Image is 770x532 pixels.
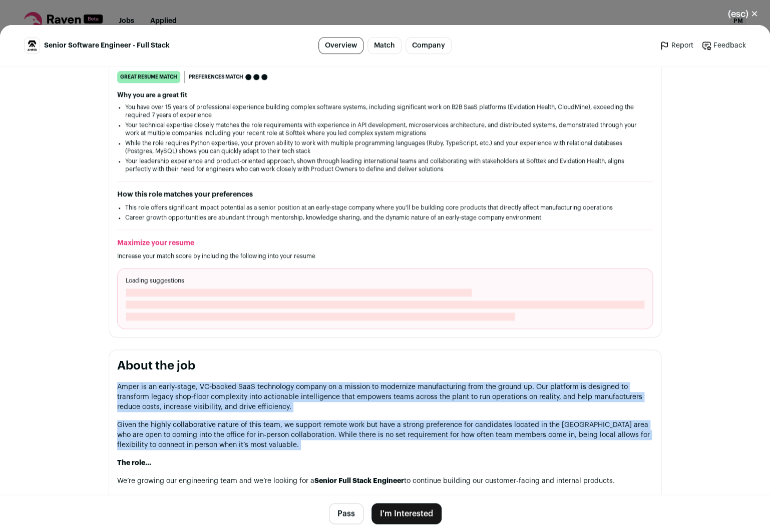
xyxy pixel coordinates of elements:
li: You have over 15 years of professional experience building complex software systems, including si... [125,103,645,119]
li: This role offers significant impact potential as a senior position at an early-stage company wher... [125,203,645,211]
button: Pass [329,503,363,524]
p: Working as a full-stack engineer at Amper means working in a wide variety of contexts. We build l... [117,494,653,524]
a: Match [367,37,402,54]
div: Loading suggestions [117,268,653,329]
img: 0b9821d641fb79189982e83508669972000ecbaf1dae10411229e9f5bfded845.jpg [25,38,40,53]
a: Overview [318,37,363,54]
a: Feedback [701,40,746,50]
button: I'm Interested [371,503,442,524]
a: Company [406,37,452,54]
li: Career growth opportunities are abundant through mentorship, knowledge sharing, and the dynamic n... [125,213,645,221]
span: Preferences match [189,72,243,82]
button: Close modal [716,3,770,25]
h2: Why you are a great fit [117,91,653,99]
p: Increase your match score by including the following into your resume [117,252,653,260]
p: Amper is an early-stage, VC‑backed SaaS technology company on a mission to modernize manufacturin... [117,382,653,412]
li: Your technical expertise closely matches the role requirements with experience in API development... [125,121,645,137]
strong: Senior Full Stack Engineer [314,477,404,484]
h2: About the job [117,358,653,374]
li: Your leadership experience and product-oriented approach, shown through leading international tea... [125,157,645,173]
h2: Maximize your resume [117,238,653,248]
p: We’re growing our engineering team and we’re looking for a to continue building our customer-faci... [117,476,653,486]
a: Report [659,40,693,50]
div: great resume match [117,71,180,83]
li: While the role requires Python expertise, your proven ability to work with multiple programming l... [125,139,645,155]
p: Given the highly collaborative nature of this team, we support remote work but have a strong pref... [117,420,653,450]
h2: How this role matches your preferences [117,189,653,199]
strong: The role... [117,459,151,466]
span: Senior Software Engineer - Full Stack [44,40,170,50]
